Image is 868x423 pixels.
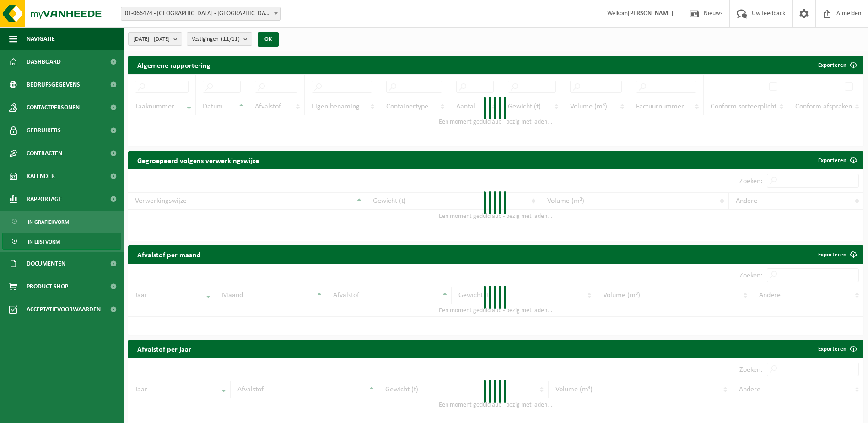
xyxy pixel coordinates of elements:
[128,32,182,46] button: [DATE] - [DATE]
[27,27,55,50] span: Navigatie
[27,188,62,211] span: Rapportage
[128,151,268,169] h2: Gegroepeerd volgens verwerkingswijze
[128,340,200,358] h2: Afvalstof per jaar
[811,56,863,74] button: Exporteren
[811,245,863,264] a: Exporteren
[27,252,65,275] span: Documenten
[27,50,61,73] span: Dashboard
[27,165,55,188] span: Kalender
[28,213,69,231] span: In grafiekvorm
[192,33,240,46] span: Vestigingen
[258,32,279,47] button: OK
[128,245,210,263] h2: Afvalstof per maand
[628,10,674,17] strong: [PERSON_NAME]
[27,142,62,165] span: Contracten
[121,7,280,20] span: 01-066474 - STORA ENSO LANGERBRUGGE - GENT
[27,119,61,142] span: Gebruikers
[811,340,863,358] a: Exporteren
[27,298,101,321] span: Acceptatievoorwaarden
[811,151,863,169] a: Exporteren
[187,32,252,46] button: Vestigingen(11/11)
[27,96,80,119] span: Contactpersonen
[128,56,220,74] h2: Algemene rapportering
[28,233,60,250] span: In lijstvorm
[27,275,68,298] span: Product Shop
[2,233,121,250] a: In lijstvorm
[27,73,80,96] span: Bedrijfsgegevens
[121,7,281,21] span: 01-066474 - STORA ENSO LANGERBRUGGE - GENT
[133,33,170,46] span: [DATE] - [DATE]
[2,213,121,230] a: In grafiekvorm
[221,36,240,42] count: (11/11)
